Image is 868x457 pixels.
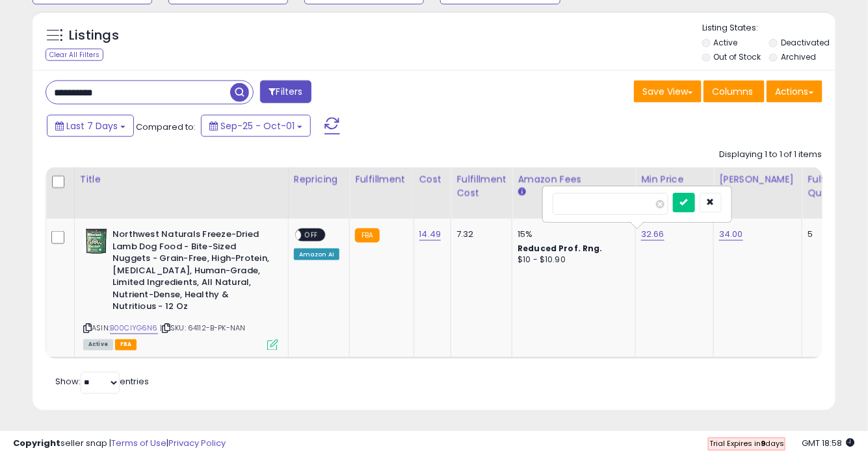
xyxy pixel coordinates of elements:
[69,27,119,45] h5: Listings
[767,80,822,103] button: Actions
[160,323,246,334] span: | SKU: 64112-B-PK-NAN
[168,437,226,449] a: Privacy Policy
[47,115,134,137] button: Last 7 Days
[13,438,226,450] div: seller snap | |
[419,228,441,241] a: 14.49
[704,80,765,103] button: Columns
[419,173,446,186] div: Cost
[80,173,283,186] div: Title
[355,173,408,186] div: Fulfillment
[83,228,109,254] img: 515BUukKBkL._SL40_.jpg
[83,340,113,351] span: All listings currently available for purchase on Amazon
[136,121,196,133] span: Compared to:
[719,228,743,241] a: 34.00
[13,437,60,449] strong: Copyright
[641,173,708,186] div: Min Price
[260,80,311,103] button: Filters
[111,437,166,449] a: Terms of Use
[301,230,322,241] span: OFF
[802,437,855,449] span: 2025-10-9 18:58 GMT
[220,119,295,132] span: Sep-25 - Oct-01
[110,323,158,334] a: B00CIYG6N6
[355,228,379,243] small: FBA
[719,173,796,186] div: [PERSON_NAME]
[518,186,525,198] small: Amazon Fees.
[781,37,830,48] label: Deactivated
[294,173,344,186] div: Repricing
[702,22,835,34] p: Listing States:
[714,37,738,48] label: Active
[112,228,270,316] b: Northwest Naturals Freeze-Dried Lamb Dog Food - Bite-Sized Nuggets - Grain-Free, High-Protein, [M...
[808,228,848,240] div: 5
[634,80,702,103] button: Save View
[518,173,630,186] div: Amazon Fees
[115,340,137,351] span: FBA
[641,228,664,241] a: 32.66
[709,438,784,449] span: Trial Expires in days
[294,249,339,260] div: Amazon AI
[456,228,502,240] div: 7.32
[808,173,852,200] div: Fulfillable Quantity
[201,115,311,137] button: Sep-25 - Oct-01
[761,438,765,449] b: 9
[518,243,603,254] b: Reduced Prof. Rng.
[518,254,625,266] div: $10 - $10.90
[83,228,278,349] div: ASIN:
[456,173,506,200] div: Fulfillment Cost
[781,51,816,62] label: Archived
[55,376,149,388] span: Show: entries
[46,49,103,61] div: Clear All Filters
[719,149,822,161] div: Displaying 1 to 1 of 1 items
[518,228,625,240] div: 15%
[714,51,761,62] label: Out of Stock
[66,119,118,132] span: Last 7 Days
[712,85,753,98] span: Columns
